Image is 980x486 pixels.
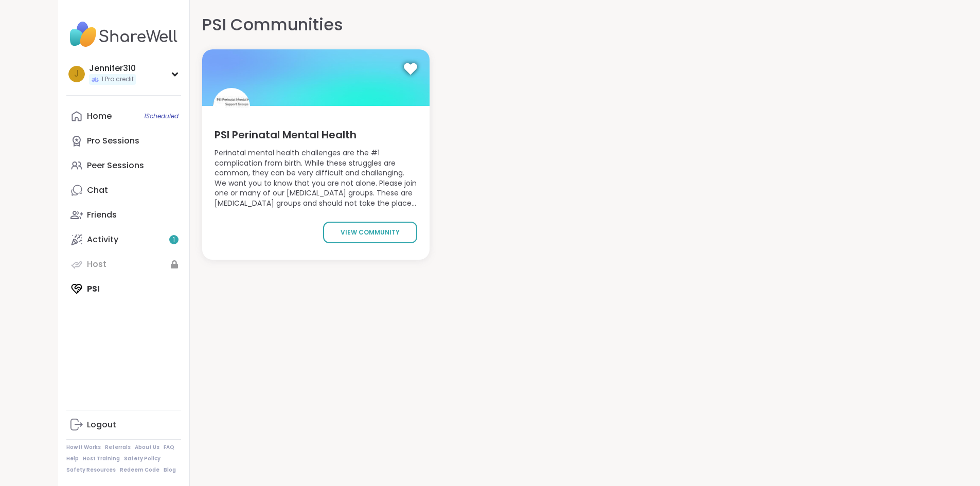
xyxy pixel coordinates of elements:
a: Help [66,455,79,462]
a: Logout [66,412,181,437]
a: How It Works [66,444,101,451]
div: Jennifer310 [89,63,136,74]
a: Host Training [83,455,120,462]
a: FAQ [164,444,174,451]
a: Host [66,252,181,277]
div: Chat [87,185,108,196]
a: Peer Sessions [66,153,181,178]
a: Redeem Code [120,466,159,474]
a: Friends [66,203,181,227]
div: Friends [87,209,117,221]
span: 1 Pro credit [101,75,134,84]
div: Activity [87,234,118,245]
img: PSI Perinatal Mental Health [202,49,430,106]
a: view community [323,222,417,243]
div: Logout [87,419,116,430]
h1: PSI Communities [202,12,343,37]
a: Activity1 [66,227,181,252]
a: About Us [135,444,159,451]
a: Safety Policy [124,455,161,462]
a: Chat [66,178,181,203]
a: Safety Resources [66,466,116,474]
span: J [74,67,79,81]
span: Perinatal mental health challenges are the #1 complication from birth. While these struggles are ... [215,148,418,209]
div: Host [87,259,106,270]
span: 1 Scheduled [144,112,179,120]
a: Pro Sessions [66,129,181,153]
a: Home1Scheduled [66,104,181,129]
img: PSI Perinatal Mental Health [213,88,250,125]
img: ShareWell Nav Logo [66,16,181,52]
div: Pro Sessions [87,135,139,147]
span: PSI Perinatal Mental Health [215,128,357,142]
a: Referrals [105,444,131,451]
span: 1 [173,236,175,244]
div: Peer Sessions [87,160,144,171]
span: view community [341,228,400,237]
a: Blog [164,466,176,474]
div: Home [87,111,112,122]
